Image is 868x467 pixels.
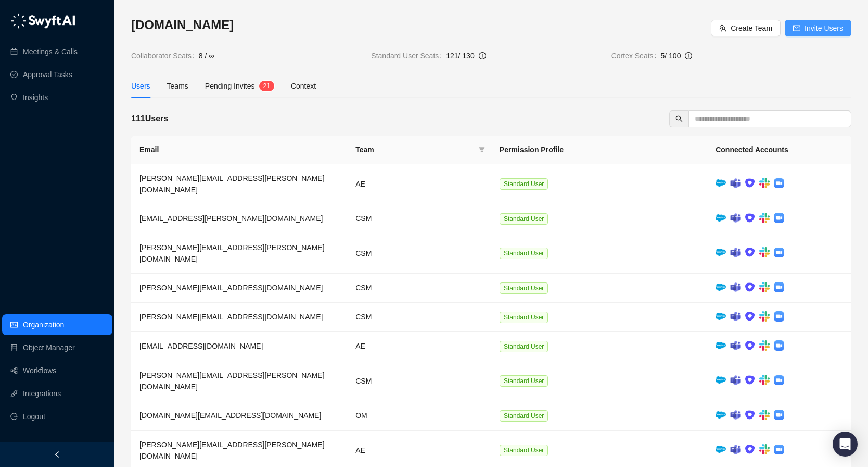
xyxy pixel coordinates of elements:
img: salesforce-ChMvK6Xa.png [716,411,726,419]
td: AE [347,164,491,204]
div: Open Intercom Messenger [833,432,858,457]
img: zoom-DkfWWZB2.png [774,340,784,351]
td: CSM [347,204,491,233]
button: Invite Users [785,20,851,36]
span: [PERSON_NAME][EMAIL_ADDRESS][DOMAIN_NAME] [139,284,323,292]
img: slack-Cn3INd-T.png [759,282,770,292]
span: 5 / 100 [660,52,681,60]
span: filter [479,146,485,153]
td: CSM [347,274,491,303]
img: salesforce-ChMvK6Xa.png [716,376,726,384]
sup: 21 [259,81,274,91]
span: Cortex Seats [611,50,661,62]
a: Workflows [23,360,56,381]
h5: 111 Users [131,113,168,125]
img: microsoft-teams-BZ5xE2bQ.png [730,178,741,188]
a: Object Manager [23,337,75,358]
img: salesforce-ChMvK6Xa.png [716,179,726,187]
img: zoom-DkfWWZB2.png [774,178,784,189]
span: Standard User [500,375,548,387]
img: salesforce-ChMvK6Xa.png [716,249,726,256]
td: CSM [347,233,491,274]
img: slack-Cn3INd-T.png [759,444,770,454]
img: slack-Cn3INd-T.png [759,247,770,257]
span: Standard User [500,282,548,294]
span: [DOMAIN_NAME][EMAIL_ADDRESS][DOMAIN_NAME] [139,411,321,420]
span: 121 / 130 [446,52,475,60]
span: Standard User [500,312,548,323]
span: Standard User [500,248,548,259]
img: logo-05li4sbe.png [10,13,75,29]
img: zoom-DkfWWZB2.png [774,445,784,455]
a: Integrations [23,383,61,404]
img: ix+ea6nV3o2uKgAAAABJRU5ErkJggg== [745,311,755,322]
img: microsoft-teams-BZ5xE2bQ.png [730,341,741,351]
img: zoom-DkfWWZB2.png [774,248,784,258]
a: Insights [23,87,48,108]
img: microsoft-teams-BZ5xE2bQ.png [730,375,741,385]
img: salesforce-ChMvK6Xa.png [716,342,726,349]
td: CSM [347,361,491,401]
img: zoom-DkfWWZB2.png [774,375,784,386]
img: slack-Cn3INd-T.png [759,178,770,188]
span: Standard User [500,341,548,352]
th: Permission Profile [491,136,707,164]
img: microsoft-teams-BZ5xE2bQ.png [730,445,741,454]
span: Standard User [500,445,548,456]
img: zoom-DkfWWZB2.png [774,410,784,420]
span: [PERSON_NAME][EMAIL_ADDRESS][PERSON_NAME][DOMAIN_NAME] [139,174,325,194]
span: Team [355,144,475,155]
span: [EMAIL_ADDRESS][DOMAIN_NAME] [139,342,263,350]
span: [EMAIL_ADDRESS][PERSON_NAME][DOMAIN_NAME] [139,214,323,223]
span: Create Team [731,22,772,34]
img: ix+ea6nV3o2uKgAAAABJRU5ErkJggg== [745,213,755,223]
img: salesforce-ChMvK6Xa.png [716,313,726,320]
td: CSM [347,303,491,332]
img: slack-Cn3INd-T.png [759,340,770,351]
span: team [719,24,726,32]
h3: [DOMAIN_NAME] [131,17,711,33]
span: Collaborator Seats [131,50,199,62]
img: zoom-DkfWWZB2.png [774,213,784,223]
img: slack-Cn3INd-T.png [759,410,770,420]
img: zoom-DkfWWZB2.png [774,282,784,292]
img: slack-Cn3INd-T.png [759,213,770,223]
img: salesforce-ChMvK6Xa.png [716,446,726,453]
div: Users [131,80,150,92]
span: mail [793,24,800,32]
img: salesforce-ChMvK6Xa.png [716,214,726,222]
span: 8 / ∞ [199,50,214,62]
span: Standard User [500,410,548,422]
img: slack-Cn3INd-T.png [759,311,770,322]
img: ix+ea6nV3o2uKgAAAABJRU5ErkJggg== [745,178,755,188]
span: Pending Invites [205,82,255,90]
span: info-circle [479,52,486,59]
div: Context [291,80,316,92]
button: Create Team [711,20,781,36]
img: ix+ea6nV3o2uKgAAAABJRU5ErkJggg== [745,444,755,454]
span: [PERSON_NAME][EMAIL_ADDRESS][DOMAIN_NAME] [139,313,323,321]
td: AE [347,332,491,361]
th: Connected Accounts [707,136,851,164]
img: microsoft-teams-BZ5xE2bQ.png [730,213,741,223]
th: Email [131,136,347,164]
span: [PERSON_NAME][EMAIL_ADDRESS][PERSON_NAME][DOMAIN_NAME] [139,243,325,263]
a: Approval Tasks [23,64,72,85]
span: left [54,451,61,458]
span: info-circle [685,52,692,59]
span: 2 [263,82,267,90]
img: microsoft-teams-BZ5xE2bQ.png [730,282,741,292]
div: Teams [167,80,188,92]
img: zoom-DkfWWZB2.png [774,311,784,322]
span: logout [10,413,18,420]
img: ix+ea6nV3o2uKgAAAABJRU5ErkJggg== [745,282,755,292]
span: [PERSON_NAME][EMAIL_ADDRESS][PERSON_NAME][DOMAIN_NAME] [139,440,325,460]
img: microsoft-teams-BZ5xE2bQ.png [730,248,741,257]
img: ix+ea6nV3o2uKgAAAABJRU5ErkJggg== [745,247,755,257]
img: ix+ea6nV3o2uKgAAAABJRU5ErkJggg== [745,410,755,420]
span: search [675,115,683,122]
img: microsoft-teams-BZ5xE2bQ.png [730,312,741,322]
span: [PERSON_NAME][EMAIL_ADDRESS][PERSON_NAME][DOMAIN_NAME] [139,371,325,391]
span: 1 [266,82,270,90]
span: Standard User [500,213,548,225]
